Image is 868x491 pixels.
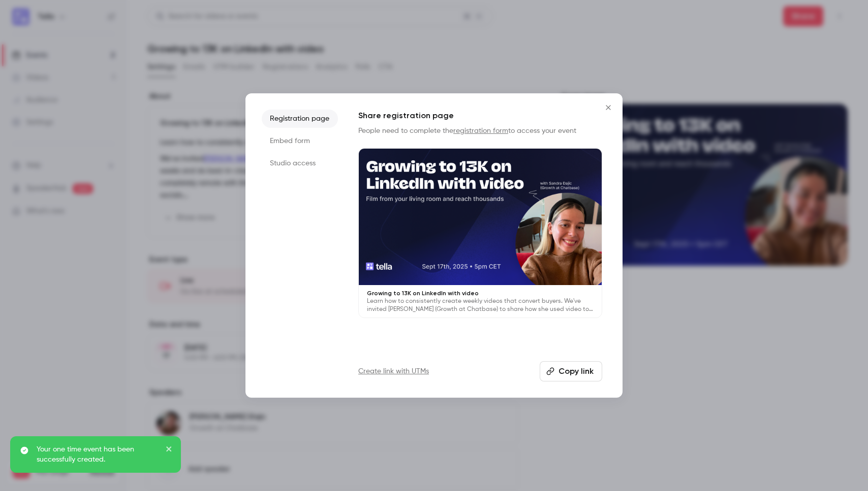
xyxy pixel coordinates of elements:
[367,289,594,297] p: Growing to 13K on LinkedIn with video
[540,361,602,381] button: Copy link
[453,127,508,134] a: registration form
[166,444,173,457] button: close
[262,132,338,150] li: Embed form
[358,110,602,122] h1: Share registration page
[367,297,594,313] p: Learn how to consistently create weekly videos that convert buyers. We've invited [PERSON_NAME] (...
[37,444,159,465] p: Your one time event has been successfully created.
[262,154,338,172] li: Studio access
[358,148,602,318] a: Growing to 13K on LinkedIn with videoLearn how to consistently create weekly videos that convert ...
[358,366,429,376] a: Create link with UTMs
[262,110,338,128] li: Registration page
[598,97,618,118] button: Close
[358,126,602,136] p: People need to complete the to access your event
